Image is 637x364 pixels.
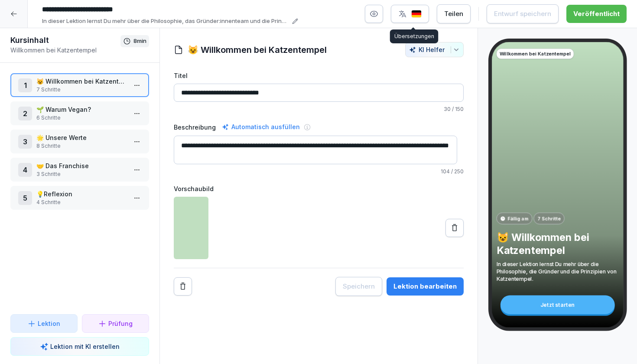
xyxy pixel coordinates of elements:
[343,282,375,291] div: Speichern
[36,105,127,114] p: 🌱 Warum Vegan?
[174,105,464,113] p: / 150
[18,191,32,205] div: 5
[174,71,464,80] label: Titel
[10,101,149,125] div: 2🌱 Warum Vegan?6 Schritte
[537,215,560,222] p: 7 Schritte
[500,296,614,314] div: Jetzt starten
[441,168,450,175] span: 104
[36,161,127,170] p: 🤝 Das Franchise
[573,9,620,19] div: Veröffentlicht
[390,29,439,43] div: Übersetzungen
[18,107,32,120] div: 2
[405,42,464,57] button: KI Helfer
[133,37,146,45] p: 8 min
[174,197,208,259] img: vh9l03dm7ktqvmmw2ytg1n4q.png
[487,4,559,23] button: Entwurf speichern
[10,337,149,356] button: Lektion mit KI erstellen
[174,277,192,296] button: Remove
[10,45,120,55] p: Willkommen bei Katzentempel
[220,122,302,132] div: Automatisch ausfüllen
[444,9,463,19] div: Teilen
[444,106,451,112] span: 30
[411,10,422,18] img: de.svg
[10,158,149,182] div: 4🤝 Das Franchise3 Schritte
[82,314,149,333] button: Prüfung
[36,114,127,122] p: 6 Schritte
[36,198,127,206] p: 4 Schritte
[174,123,216,132] label: Beschreibung
[494,9,551,19] div: Entwurf speichern
[496,231,618,257] p: 😺 Willkommen bei Katzentempel
[10,314,78,333] button: Lektion
[36,189,127,198] p: 💡Reflexion
[174,184,464,193] label: Vorschaubild
[496,260,618,283] p: In dieser Lektion lernst Du mehr über die Philosophie, die Gründer und die Prinzipien von Katzent...
[36,142,127,150] p: 8 Schritte
[10,73,149,97] div: 1😺 Willkommen bei Katzentempel7 Schritte
[36,170,127,178] p: 3 Schritte
[507,215,529,222] p: Fällig am
[499,50,571,57] p: Willkommen bei Katzentempel
[36,86,127,94] p: 7 Schritte
[108,319,133,328] p: Prüfung
[335,277,382,296] button: Speichern
[437,4,471,23] button: Teilen
[174,168,464,175] p: / 250
[42,17,289,26] p: In dieser Lektion lernst Du mehr über die Philosophie, das Gründer:innenteam und die Prinzipien v...
[409,46,460,53] div: KI Helfer
[566,5,627,23] button: Veröffentlicht
[36,133,127,142] p: 🌟 Unsere Werte
[10,130,149,153] div: 3🌟 Unsere Werte8 Schritte
[393,282,457,291] div: Lektion bearbeiten
[10,35,120,45] h1: Kursinhalt
[18,163,32,177] div: 4
[38,319,60,328] p: Lektion
[387,277,464,296] button: Lektion bearbeiten
[18,135,32,149] div: 3
[10,186,149,210] div: 5💡Reflexion4 Schritte
[36,77,127,86] p: 😺 Willkommen bei Katzentempel
[18,78,32,92] div: 1
[188,43,327,56] h1: 😺 Willkommen bei Katzentempel
[50,342,120,351] p: Lektion mit KI erstellen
